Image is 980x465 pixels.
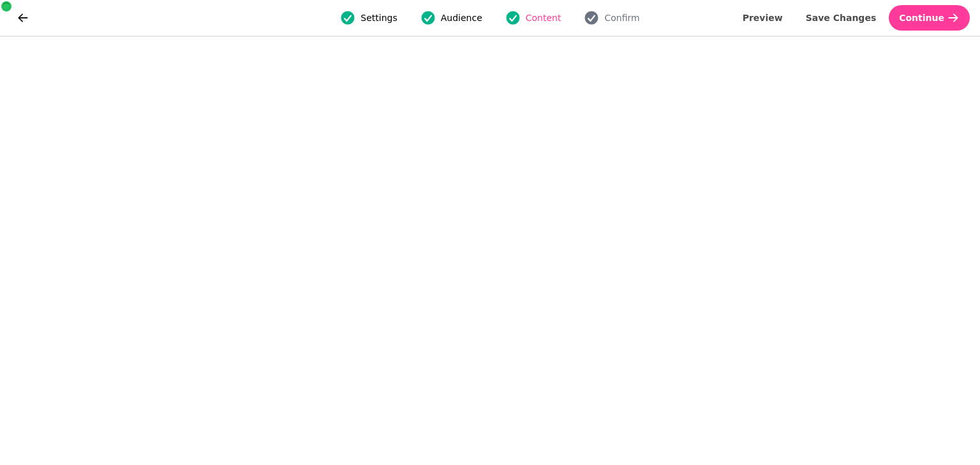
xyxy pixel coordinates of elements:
button: Preview [732,5,793,31]
span: Content [526,11,561,24]
button: go back [10,5,36,31]
span: Audience [441,11,482,24]
span: Continue [899,13,944,22]
button: Continue [889,5,970,31]
span: Confirm [604,11,639,24]
span: Save Changes [806,13,877,22]
span: Preview [743,13,783,22]
button: Save Changes [796,5,887,31]
span: Settings [360,11,397,24]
